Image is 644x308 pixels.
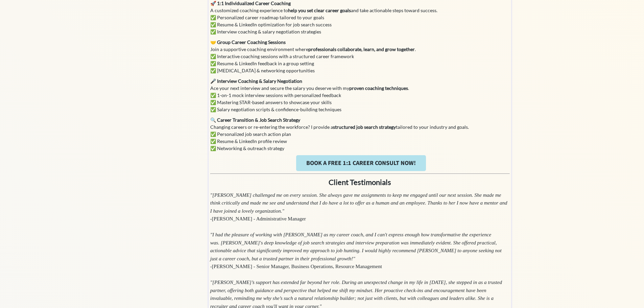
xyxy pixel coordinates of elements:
span: -[PERSON_NAME] - Senior Manager, Business Operations, Resource Management [210,264,382,269]
strong: help you set clear career goals [288,7,351,13]
strong: structured job search strategy [333,124,396,130]
strong: proven coaching techniques [349,85,408,91]
span: -[PERSON_NAME] - Administrative Manager [210,216,306,221]
strong: 🔍 Career Transition & Job Search Strategy [210,117,300,123]
strong: Client Testimonials [329,177,391,187]
strong: 🤝 Group Career Coaching Sessions [210,39,286,45]
strong: 🚀 1:1 Individualized Career Coaching [210,0,291,6]
p: Changing careers or re-entering the workforce? I provide a tailored to your industry and goals. ✅... [210,123,510,152]
p: Join a supportive coaching environment where . ✅ Interactive coaching sessions with a structured ... [210,46,510,74]
strong: professionals collaborate, learn, and grow together [308,46,415,52]
strong: 🎤 Interview Coaching & Salary Negotiation [210,78,302,84]
p: A customized coaching experience to and take actionable steps toward success. ✅ Personalized care... [210,7,510,35]
span: "[PERSON_NAME] challenged me on every session. She always gave me assignments to keep me engaged ... [210,192,507,214]
a: BOOK A FREE 1:1 CAREER CONSULT NOW! [296,155,426,171]
p: Ace your next interview and secure the salary you deserve with my . ✅ 1-on-1 mock interview sessi... [210,85,510,113]
span: "I had the pleasure of working with [PERSON_NAME] as my career coach, and I can't express enough ... [210,232,502,261]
